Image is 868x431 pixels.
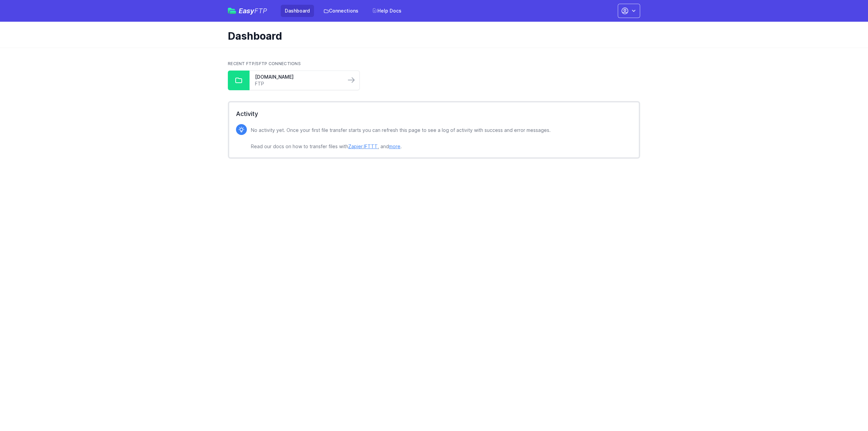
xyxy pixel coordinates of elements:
h2: Activity [236,109,632,119]
a: Help Docs [368,5,406,17]
h1: Dashboard [228,30,635,42]
span: FTP [254,7,267,15]
img: easyftp_logo.png [228,8,236,14]
a: EasyFTP [228,7,267,14]
a: [DOMAIN_NAME] [255,74,340,80]
a: IFTTT [364,143,378,149]
a: more [389,143,400,149]
h2: Recent FTP/SFTP Connections [228,61,640,66]
a: Connections [319,5,362,17]
p: No activity yet. Once your first file transfer starts you can refresh this page to see a log of a... [251,126,551,151]
span: Easy [239,7,267,14]
a: Dashboard [281,5,314,17]
a: FTP [255,80,340,87]
a: Zapier [348,143,362,149]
